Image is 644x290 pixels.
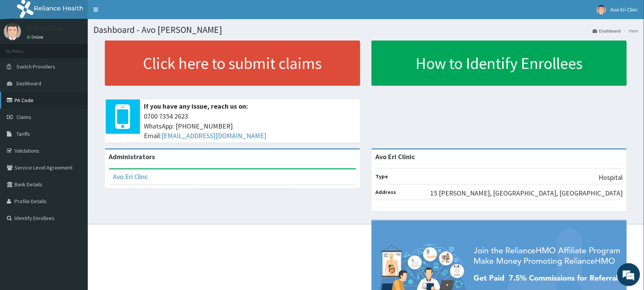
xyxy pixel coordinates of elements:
span: We're online! [44,96,105,174]
b: Type [375,173,388,180]
div: Chat with us now [40,43,128,53]
a: Avo Eri Clinc [113,172,148,181]
span: 0700 7354 2623 WhatsApp: [PHONE_NUMBER] Email: [144,111,356,141]
img: d_794563401_company_1708531726252_794563401 [14,38,31,57]
a: Click here to submit claims [105,41,360,86]
img: User Image [597,5,606,15]
a: How to Identify Enrollees [372,41,627,86]
b: If you have any issue, reach us on: [144,102,248,111]
strong: Avo Eri Clinic [375,152,415,161]
span: Switch Providers [16,63,55,70]
a: Online [27,34,45,40]
p: Avo Eri Clinc [27,25,63,32]
span: Avo Eri Clinc [611,6,638,13]
span: Tariffs [16,130,30,137]
span: Claims [16,114,31,121]
b: Administrators [109,152,155,161]
p: 15 [PERSON_NAME], [GEOGRAPHIC_DATA], [GEOGRAPHIC_DATA] [431,188,623,198]
b: Address [375,189,396,196]
h1: Dashboard - Avo [PERSON_NAME] [93,25,638,35]
a: Dashboard [593,28,621,34]
div: Minimize live chat window [125,4,143,22]
textarea: Type your message and hit 'Enter' [4,209,145,236]
span: Dashboard [16,80,41,87]
p: Hospital [599,173,623,182]
a: [EMAIL_ADDRESS][DOMAIN_NAME] [161,131,266,140]
img: User Image [4,23,21,40]
li: Here [622,28,638,34]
